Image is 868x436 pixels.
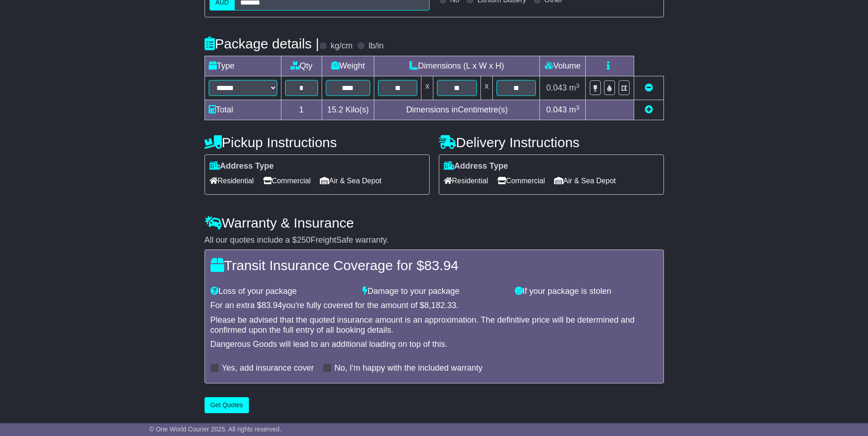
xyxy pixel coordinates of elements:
div: Damage to your package [358,287,510,297]
td: Type [205,56,281,76]
div: For an extra $ you're fully covered for the amount of $ . [210,301,658,311]
div: Dangerous Goods will lead to an additional loading on top of this. [210,340,658,350]
h4: Transit Insurance Coverage for $ [210,258,658,273]
td: x [421,76,433,100]
span: 8,182.33 [424,301,456,310]
h4: Pickup Instructions [205,135,430,150]
h4: Warranty & Insurance [205,215,664,230]
label: Address Type [444,161,508,171]
label: Address Type [210,161,274,171]
span: Air & Sea Depot [554,174,616,188]
a: Add new item [645,105,653,114]
span: 0.043 [546,83,567,92]
span: Residential [210,174,254,188]
label: lb/in [368,41,383,51]
span: © One World Courier 2025. All rights reserved. [149,425,281,433]
span: Air & Sea Depot [320,174,382,188]
td: Volume [540,56,586,76]
label: No, I'm happy with the included warranty [334,363,483,373]
span: 83.94 [262,301,282,310]
sup: 3 [576,82,580,89]
div: All our quotes include a $ FreightSafe warranty. [205,235,664,245]
td: Weight [322,56,374,76]
td: Kilo(s) [322,100,374,120]
sup: 3 [576,104,580,111]
td: Total [205,100,281,120]
span: Residential [444,174,488,188]
td: x [480,76,492,100]
td: Dimensions (L x W x H) [374,56,540,76]
button: Get Quotes [205,397,249,413]
span: 250 [297,235,311,245]
div: Please be advised that the quoted insurance amount is an approximation. The definitive price will... [210,315,658,335]
h4: Delivery Instructions [439,135,664,150]
label: Yes, add insurance cover [222,363,314,373]
div: Loss of your package [206,287,358,297]
td: Dimensions in Centimetre(s) [374,100,540,120]
td: Qty [281,56,322,76]
td: 1 [281,100,322,120]
label: kg/cm [330,41,352,51]
span: Commercial [263,174,311,188]
span: Commercial [497,174,545,188]
div: If your package is stolen [510,287,663,297]
span: m [569,83,580,92]
span: 83.94 [424,258,458,273]
span: 15.2 [327,105,343,114]
span: m [569,105,580,114]
h4: Package details | [205,36,319,51]
span: 0.043 [546,105,567,114]
a: Remove this item [645,83,653,92]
